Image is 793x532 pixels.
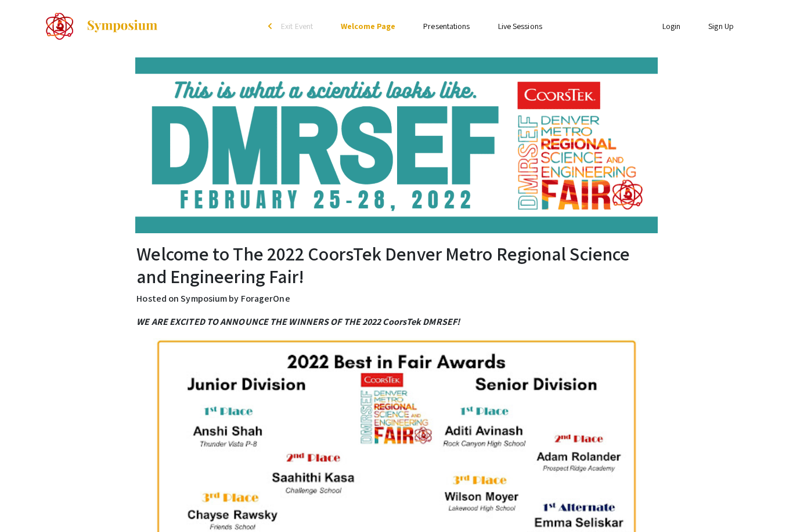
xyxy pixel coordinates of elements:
p: Hosted on Symposium by ForagerOne [136,292,656,306]
img: Symposium by ForagerOne [86,19,158,33]
span: Exit Event [281,21,313,31]
a: The 2022 CoorsTek Denver Metro Regional Science and Engineering Fair [45,12,158,41]
h2: Welcome to The 2022 CoorsTek Denver Metro Regional Science and Engineering Fair! [136,243,656,287]
a: Sign Up [708,21,734,31]
img: The 2022 CoorsTek Denver Metro Regional Science and Engineering Fair [45,12,74,41]
img: The 2022 CoorsTek Denver Metro Regional Science and Engineering Fair [135,57,658,233]
iframe: Chat [9,480,49,523]
a: Presentations [423,21,470,31]
a: Live Sessions [498,21,542,31]
a: Login [662,21,681,31]
div: arrow_back_ios [268,23,275,30]
a: Welcome Page [341,21,395,31]
em: WE ARE EXCITED TO ANNOUNCE THE WINNERS OF THE 2022 CoorsTek DMRSEF! [136,316,460,328]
